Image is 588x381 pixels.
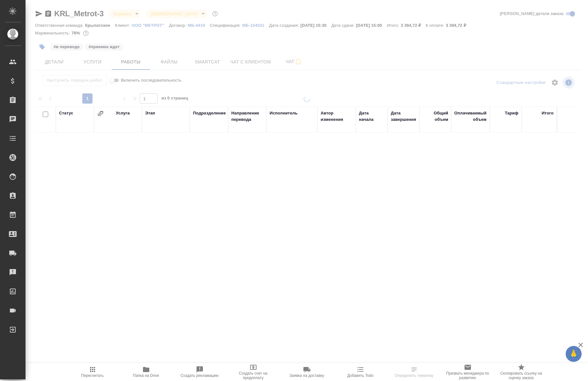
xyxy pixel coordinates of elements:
[280,363,334,381] button: Заявка на доставку
[441,363,495,381] button: Призвать менеджера по развитию
[359,110,384,123] div: Дата начала
[230,371,276,380] span: Создать счет на предоплату
[133,373,159,378] span: Папка на Drive
[423,110,448,123] div: Общий объем
[231,110,263,123] div: Направление перевода
[270,110,298,116] div: Исполнитель
[387,363,441,381] button: Определить тематику
[566,346,582,362] button: 🙏
[347,373,373,378] span: Добавить Todo
[193,110,226,116] div: Подразделение
[227,363,280,381] button: Создать счет на предоплату
[66,363,119,381] button: Пересчитать
[289,373,324,378] span: Заявка на доставку
[391,110,416,123] div: Дата завершения
[59,110,73,116] div: Статус
[321,110,353,123] div: Автор изменения
[181,373,219,378] span: Создать рекламацию
[119,363,173,381] button: Папка на Drive
[445,371,491,380] span: Призвать менеджера по развитию
[568,347,579,361] span: 🙏
[498,371,544,380] span: Скопировать ссылку на оценку заказа
[173,363,227,381] button: Создать рекламацию
[97,110,104,117] button: Сгруппировать
[454,110,487,123] div: Оплачиваемый объем
[81,373,104,378] span: Пересчитать
[145,110,155,116] div: Этап
[334,363,387,381] button: Добавить Todo
[542,110,554,116] div: Итого
[495,363,548,381] button: Скопировать ссылку на оценку заказа
[505,110,518,116] div: Тариф
[116,110,130,116] div: Услуга
[395,373,433,378] span: Определить тематику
